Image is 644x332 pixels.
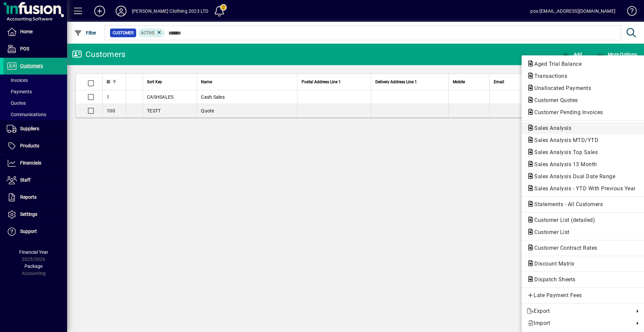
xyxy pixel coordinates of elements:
span: Late Payment Fees [527,291,639,299]
span: Sales Analysis Dual Date Range [527,173,619,180]
span: Export [527,307,631,315]
span: Import [527,319,631,327]
span: Customer Contract Rates [527,245,601,251]
span: Sales Analysis Top Sales [527,149,601,155]
span: Dispatch Sheets [527,276,579,283]
span: Transactions [527,73,571,79]
span: Sales Analysis MTD/YTD [527,137,602,143]
span: Statements - All Customers [527,201,606,207]
span: Sales Analysis 13 Month [527,161,600,168]
span: Sales Analysis - YTD With Previous Year [527,185,639,192]
span: Sales Analysis [527,125,575,131]
span: Customer List (detailed) [527,217,598,223]
span: Customer List [527,229,573,235]
span: Customer Pending Invoices [527,109,606,115]
span: Unallocated Payments [527,85,594,91]
span: Customer Quotes [527,97,581,103]
span: Aged Trial Balance [527,61,585,67]
span: Discount Matrix [527,260,578,267]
